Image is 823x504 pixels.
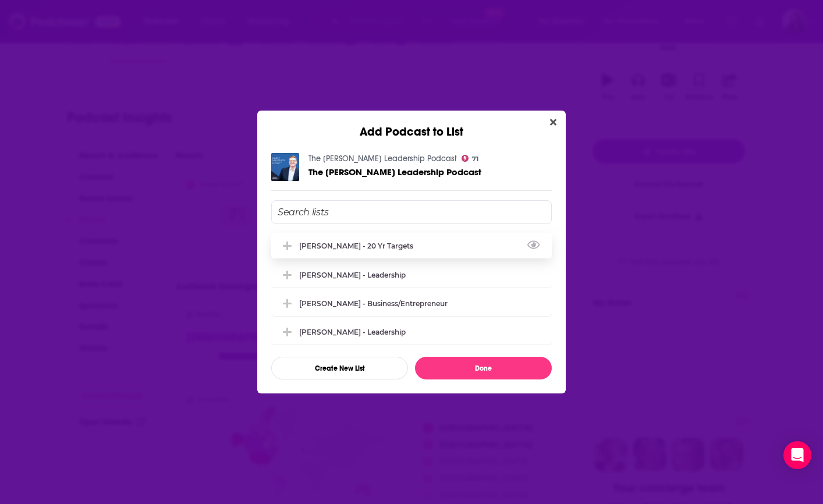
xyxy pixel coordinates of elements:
[783,441,811,469] div: Open Intercom Messenger
[271,233,552,258] div: Sunny Bonnell - 20 yr targets
[271,200,552,379] div: Add Podcast To List
[308,167,481,177] a: The Carey Nieuwhof Leadership Podcast
[545,115,561,130] button: Close
[299,242,420,250] div: [PERSON_NAME] - 20 yr targets
[271,200,552,224] input: Search lists
[299,328,406,336] div: [PERSON_NAME] - Leadership
[308,166,481,178] span: The [PERSON_NAME] Leadership Podcast
[271,262,552,288] div: Josh Pais - Leadership
[415,357,552,379] button: Done
[257,111,566,139] div: Add Podcast to List
[271,153,299,181] img: The Carey Nieuwhof Leadership Podcast
[299,299,448,308] div: [PERSON_NAME] - Business/Entrepreneur
[308,154,457,164] a: The Carey Nieuwhof Leadership Podcast
[472,157,478,162] span: 71
[271,319,552,345] div: Sunny Bonnell - Leadership
[413,248,420,249] button: View Link
[271,357,408,379] button: Create New List
[299,271,406,279] div: [PERSON_NAME] - Leadership
[271,290,552,316] div: John Gafford - Business/Entrepreneur
[462,155,478,162] a: 71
